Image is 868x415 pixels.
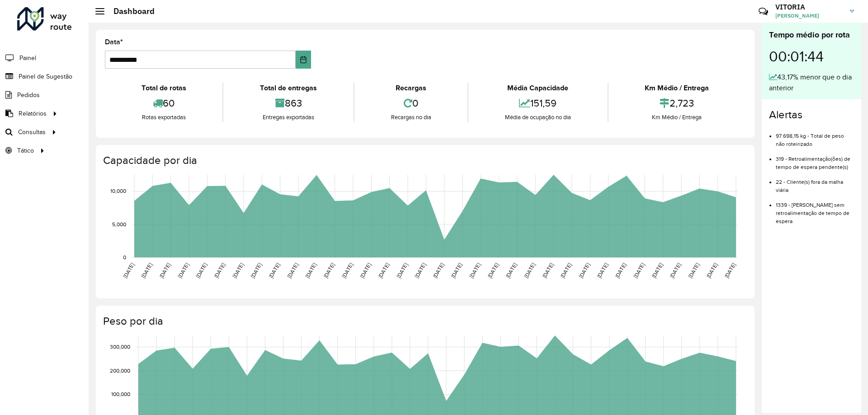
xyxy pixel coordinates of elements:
text: [DATE] [651,262,664,279]
text: [DATE] [340,262,354,279]
button: Choose Date [296,51,311,69]
text: [DATE] [195,262,208,279]
text: 5,000 [112,221,126,227]
li: 1339 - [PERSON_NAME] sem retroalimentação de tempo de espera [776,194,854,225]
div: 151,59 [471,93,605,113]
text: [DATE] [322,262,335,279]
text: [DATE] [414,262,427,279]
span: [PERSON_NAME] [775,12,843,20]
span: Tático [17,146,34,155]
div: Km Médio / Entrega [611,113,743,122]
h3: VITORIA [775,3,843,11]
label: Data [105,37,123,47]
text: [DATE] [140,262,153,279]
div: Rotas exportadas [107,113,220,122]
a: Contato Rápido [754,2,773,21]
text: [DATE] [705,262,718,279]
text: 0 [123,254,126,260]
li: 97.698,15 kg - Total de peso não roteirizado [776,125,854,148]
text: [DATE] [468,262,481,279]
text: 10,000 [110,188,126,194]
span: Painel [19,53,36,63]
text: 200,000 [110,368,130,373]
text: [DATE] [122,262,135,279]
div: Total de entregas [226,83,351,93]
text: [DATE] [304,262,317,279]
div: 43,17% menor que o dia anterior [769,72,854,93]
div: 2,723 [611,93,743,113]
h4: Peso por dia [103,315,745,328]
div: 00:01:44 [769,41,854,72]
text: [DATE] [231,262,244,279]
li: 319 - Retroalimentação(ões) de tempo de espera pendente(s) [776,148,854,171]
text: 100,000 [111,392,130,397]
h2: Dashboard [104,6,155,16]
div: Total de rotas [107,83,220,93]
text: [DATE] [432,262,445,279]
div: Recargas no dia [357,113,465,122]
text: [DATE] [286,262,299,279]
text: [DATE] [177,262,190,279]
text: [DATE] [213,262,226,279]
div: Média Capacidade [471,83,605,93]
text: [DATE] [158,262,171,279]
text: [DATE] [486,262,500,279]
text: [DATE] [541,262,554,279]
span: Painel de Sugestão [19,72,72,81]
div: Km Médio / Entrega [611,83,743,93]
span: Relatórios [19,109,47,118]
text: [DATE] [359,262,372,279]
div: 863 [226,93,351,113]
text: [DATE] [723,262,736,279]
h4: Alertas [769,108,854,121]
text: [DATE] [614,262,627,279]
text: [DATE] [268,262,281,279]
div: Tempo médio por rota [769,29,854,41]
div: Entregas exportadas [226,113,351,122]
span: Consultas [18,127,46,137]
text: [DATE] [395,262,408,279]
text: [DATE] [559,262,572,279]
text: [DATE] [578,262,591,279]
li: 22 - Cliente(s) fora da malha viária [776,171,854,194]
text: [DATE] [450,262,463,279]
h4: Capacidade por dia [103,154,745,167]
text: [DATE] [669,262,682,279]
text: [DATE] [523,262,536,279]
text: [DATE] [687,262,700,279]
text: [DATE] [596,262,609,279]
text: [DATE] [632,262,646,279]
div: Recargas [357,83,465,93]
text: [DATE] [377,262,390,279]
span: Pedidos [17,90,40,100]
div: Média de ocupação no dia [471,113,605,122]
div: 0 [357,93,465,113]
div: 60 [107,93,220,113]
text: 300,000 [110,344,130,350]
text: [DATE] [250,262,263,279]
text: [DATE] [505,262,518,279]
